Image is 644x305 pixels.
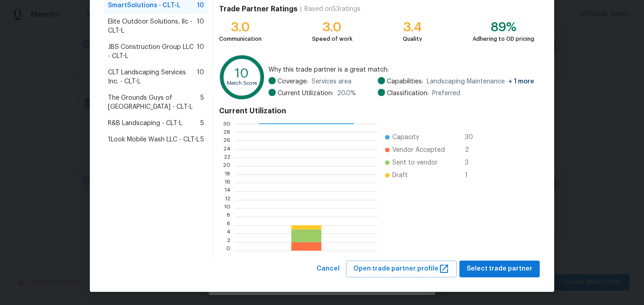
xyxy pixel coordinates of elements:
span: Cancel [317,263,340,275]
span: JBS Construction Group LLC - CLT-L [108,43,197,61]
text: 10 [224,205,230,211]
span: Vendor Accepted [392,145,445,155]
span: Capabilities: [387,77,423,86]
div: Adhering to OD pricing [473,34,534,44]
span: R&B Landscaping - CLT-L [108,119,182,128]
span: Open trade partner profile [353,263,449,275]
text: 8 [227,214,230,219]
text: 18 [224,172,230,177]
span: Classification: [387,89,429,98]
text: 30 [223,121,230,126]
div: Speed of work [312,34,352,44]
span: Current Utilization: [278,89,333,98]
div: 3.4 [403,23,422,32]
span: Coverage: [278,77,308,86]
span: 3 [465,158,479,167]
span: 10 [197,1,204,10]
text: 4 [227,231,230,236]
button: Open trade partner profile [346,261,457,277]
span: Preferred [432,89,460,98]
text: 0 [226,248,230,253]
text: 10 [235,67,249,80]
div: | [298,5,304,14]
span: 5 [200,135,204,144]
text: Match Score [227,81,257,86]
div: 89% [473,23,534,32]
div: Quality [403,34,422,44]
h4: Current Utilization [219,107,534,116]
text: 16 [224,180,230,185]
span: 10 [197,17,204,35]
span: The Grounds Guys of [GEOGRAPHIC_DATA] - CLT-L [108,93,200,111]
span: Select trade partner [467,263,532,275]
span: CLT Landscaping Services Inc. - CLT-L [108,68,197,86]
text: 20 [223,163,230,169]
span: 1Look Mobile Wash LLC - CLT-L [108,135,200,144]
span: Services area [312,77,351,86]
span: Draft [392,171,408,180]
span: Landscaping Maintenance [427,77,534,86]
text: 6 [227,223,230,228]
span: 10 [197,43,204,61]
text: 22 [224,155,230,160]
span: 10 [197,68,204,86]
span: Why this trade partner is a great match: [268,65,534,74]
text: 2 [227,239,230,245]
span: 30 [465,133,479,142]
button: Select trade partner [459,261,540,277]
span: 5 [200,119,204,128]
button: Cancel [313,261,343,277]
text: 26 [224,138,230,143]
span: Capacity [392,133,419,142]
div: 3.0 [312,23,352,32]
span: SmartSolutions - CLT-L [108,1,181,10]
text: 24 [224,146,230,152]
span: 2 [465,145,479,155]
span: Elite Outdoor Solutions, llc - CLT-L [108,17,197,35]
span: 5 [200,93,204,111]
span: + 1 more [508,78,534,85]
div: 3.0 [219,23,262,32]
span: 1 [465,171,479,180]
span: 20.0 % [337,89,356,98]
div: Communication [219,34,262,44]
div: Based on 53 ratings [304,5,361,14]
text: 14 [224,189,230,194]
span: Sent to vendor [392,158,438,167]
text: 12 [225,197,230,203]
h4: Trade Partner Ratings [219,5,298,14]
text: 28 [224,129,230,135]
